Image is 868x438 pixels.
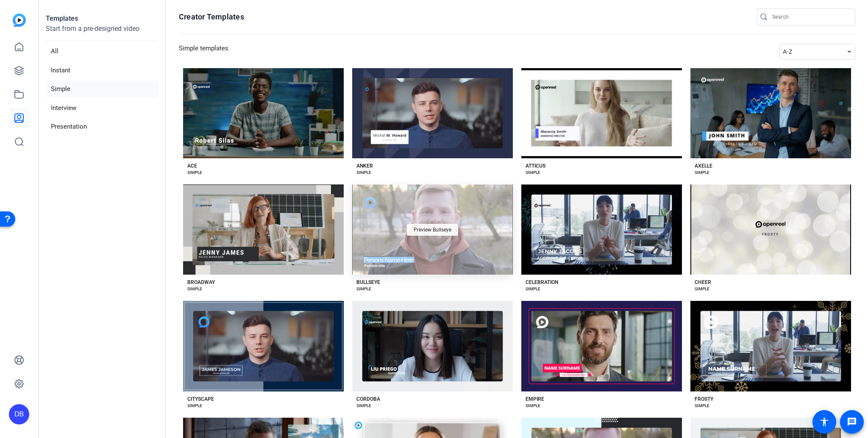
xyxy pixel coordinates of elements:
div: SIMPLE [187,402,202,409]
li: Presentation [46,118,159,135]
li: Interview [46,99,159,117]
div: CORDOBA [356,396,380,402]
div: SIMPLE [526,402,540,409]
img: blue-gradient.svg [13,14,26,27]
div: EMPIRE [526,396,544,402]
div: SIMPLE [356,402,371,409]
li: Instant [46,62,159,79]
div: CITYSCAPE [187,396,214,402]
div: CHEER [695,279,711,286]
div: CELEBRATION [526,279,558,286]
button: Template image [521,185,682,275]
span: Preview Bullseye [414,227,451,232]
strong: Templates [46,14,78,22]
div: BROADWAY [187,279,215,286]
div: AXELLE [695,163,712,169]
button: Template image [183,68,344,158]
div: SIMPLE [695,402,709,409]
div: SIMPLE [695,169,709,176]
button: Template imagePreview Bullseye [352,185,513,275]
span: A-Z [783,48,792,55]
div: ATTICUS [526,163,545,169]
p: Start from a pre-designed video [46,24,159,41]
div: SIMPLE [526,286,540,292]
h1: Creator Templates [179,12,244,22]
div: BULLSEYE [356,279,380,286]
div: SIMPLE [356,286,371,292]
mat-icon: accessibility [819,417,829,427]
button: Template image [690,301,851,391]
button: Template image [690,185,851,275]
button: Template image [352,301,513,391]
button: Template image [521,68,682,158]
div: SIMPLE [526,169,540,176]
mat-icon: message [847,417,857,427]
div: SIMPLE [695,286,709,292]
input: Search [772,12,849,22]
div: ACE [187,163,197,169]
button: Template image [521,301,682,391]
h3: Simple templates [179,44,228,60]
button: Template image [183,301,344,391]
div: SIMPLE [356,169,371,176]
button: Template image [183,185,344,275]
li: All [46,43,159,60]
button: Template image [352,68,513,158]
li: Simple [46,80,159,98]
div: SIMPLE [187,286,202,292]
div: ANKER [356,163,373,169]
div: FROSTY [695,396,713,402]
button: Template image [690,68,851,158]
div: DB [9,404,29,424]
div: SIMPLE [187,169,202,176]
